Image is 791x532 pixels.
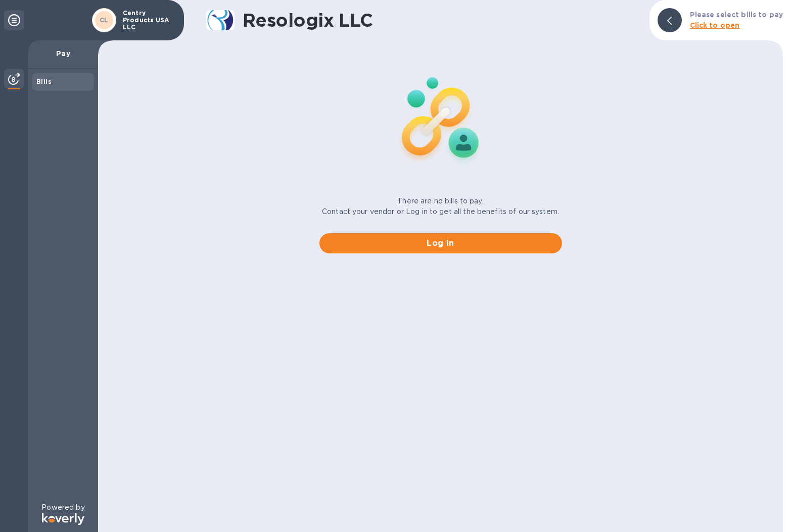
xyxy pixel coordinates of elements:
img: Logo [42,513,84,525]
b: CL [100,16,109,24]
b: Click to open [690,21,740,29]
span: Log in [328,237,554,249]
p: Pay [36,48,90,59]
button: Log in [319,233,562,253]
b: Please select bills to pay [690,11,783,19]
h1: Resologix LLC [243,10,641,31]
p: Powered by [41,502,84,513]
b: Bills [36,78,52,85]
p: Centry Products USA LLC [123,10,173,31]
p: There are no bills to pay. Contact your vendor or Log in to get all the benefits of our system. [322,196,559,217]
